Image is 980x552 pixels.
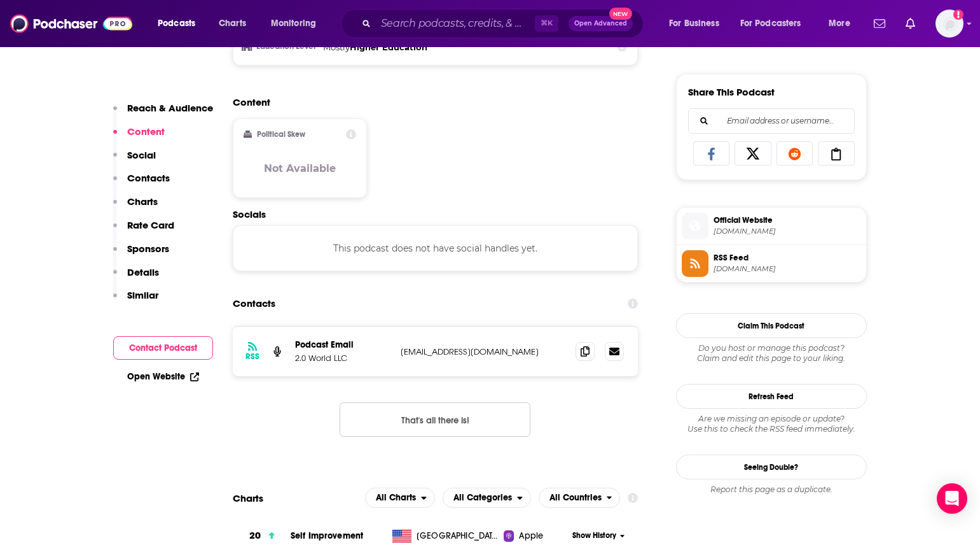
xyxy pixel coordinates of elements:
span: All Countries [549,493,602,502]
button: Social [113,149,156,173]
button: Open AdvancedNew [569,16,633,31]
a: Charts [210,13,254,34]
h3: Education Level [244,43,318,51]
button: open menu [660,13,735,34]
button: Rate Card [113,219,174,243]
span: ⌘ K [535,15,558,32]
p: Sponsors [127,243,169,255]
a: Share on Reddit [776,141,813,166]
span: RSS Feed [714,252,861,264]
a: Share on X/Twitter [735,141,771,166]
div: Open Intercom Messenger [937,483,967,514]
h2: Political Skew [257,130,305,139]
span: Official Website [714,215,861,226]
div: Report this page as a duplicate. [676,485,867,495]
button: Charts [113,195,158,219]
p: 2.0 World LLC [295,353,390,364]
p: Social [127,149,156,161]
span: Higher Education [350,42,427,52]
p: Podcast Email [295,339,390,350]
button: Nothing here. [340,402,530,437]
p: Reach & Audience [127,102,213,114]
div: Search podcasts, credits, & more... [353,9,656,38]
h3: Share This Podcast [688,86,775,98]
span: app.kajabi.com [714,264,861,274]
img: Podchaser - Follow, Share and Rate Podcasts [10,11,132,36]
span: Show History [572,530,616,541]
button: Claim This Podcast [676,313,867,338]
p: Content [127,125,165,138]
p: Similar [127,289,158,301]
span: Monitoring [271,15,316,32]
a: [GEOGRAPHIC_DATA] [387,530,504,542]
button: Show History [568,530,629,541]
a: Seeing Double? [676,455,867,479]
span: Charts [219,15,246,32]
button: Similar [113,289,158,313]
button: Sponsors [113,243,169,266]
div: This podcast does not have social handles yet. [233,225,638,271]
span: All Charts [376,493,416,502]
a: Self Improvement [291,530,363,541]
input: Email address or username... [699,109,844,133]
button: Contacts [113,172,170,195]
h2: Countries [539,488,621,508]
h3: 20 [249,528,261,543]
h2: Socials [233,208,638,220]
h2: Charts [233,492,263,504]
button: Reach & Audience [113,102,213,125]
a: Official Website[DOMAIN_NAME] [682,213,861,239]
p: Rate Card [127,219,174,231]
button: open menu [732,13,820,34]
h2: Platforms [365,488,435,508]
h3: Not Available [264,162,336,174]
p: Charts [127,195,158,208]
h3: RSS [245,351,259,362]
input: Search podcasts, credits, & more... [376,13,535,34]
button: Show profile menu [935,10,963,38]
a: Show notifications dropdown [901,13,920,34]
span: All Categories [453,493,512,502]
span: Podcasts [158,15,195,32]
div: Search followers [688,108,855,134]
span: Logged in as MegaphoneSupport [935,10,963,38]
button: Content [113,125,165,149]
p: Details [127,266,159,278]
img: User Profile [935,10,963,38]
a: Share on Facebook [693,141,730,166]
span: For Business [669,15,719,32]
div: Are we missing an episode or update? Use this to check the RSS feed immediately. [676,414,867,434]
a: Copy Link [818,141,855,166]
span: Do you host or manage this podcast? [676,343,867,353]
button: Refresh Feed [676,384,867,409]
span: Apple [519,530,543,542]
button: open menu [365,488,435,508]
button: open menu [262,13,333,34]
span: For Podcasters [740,15,801,32]
span: Mostly [323,42,350,52]
span: freedom.petercrone.com [714,227,861,236]
span: More [829,15,850,32]
span: United States [417,530,499,542]
h2: Content [233,96,628,108]
svg: Email not verified [953,10,963,20]
a: Show notifications dropdown [869,13,890,34]
a: RSS Feed[DOMAIN_NAME] [682,250,861,277]
span: Open Advanced [574,20,627,27]
button: open menu [443,488,531,508]
h2: Contacts [233,292,275,316]
button: Details [113,266,159,290]
button: open menu [539,488,621,508]
span: New [609,8,632,20]
a: Open Website [127,371,199,382]
div: Claim and edit this page to your liking. [676,343,867,364]
p: Contacts [127,172,170,184]
h2: Categories [443,488,531,508]
button: open menu [820,13,866,34]
button: open menu [149,13,212,34]
button: Contact Podcast [113,336,213,360]
p: [EMAIL_ADDRESS][DOMAIN_NAME] [401,346,566,357]
a: Apple [504,530,568,542]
